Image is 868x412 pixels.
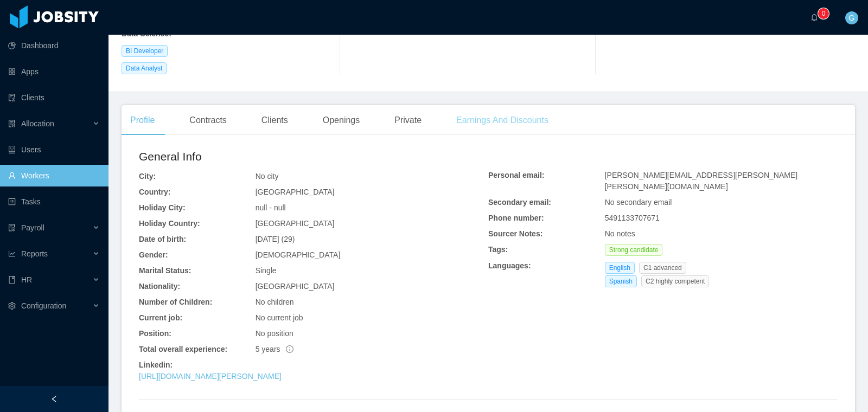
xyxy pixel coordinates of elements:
a: icon: auditClients [8,87,100,108]
span: [GEOGRAPHIC_DATA] [256,282,335,291]
a: icon: robotUsers [8,139,100,160]
b: Number of Children: [139,298,212,306]
span: BI Developer [122,45,168,57]
b: Nationality: [139,282,180,291]
a: icon: profileTasks [8,191,100,213]
span: [GEOGRAPHIC_DATA] [256,219,335,228]
i: icon: line-chart [8,250,16,257]
span: C2 highly competent [641,275,709,287]
i: icon: file-protect [8,224,16,231]
span: Allocation [21,119,54,128]
b: Holiday City: [139,203,186,212]
b: Gender: [139,250,168,259]
span: Strong candidate [605,244,663,256]
div: Clients [253,105,297,136]
span: No position [256,329,293,338]
span: [DEMOGRAPHIC_DATA] [256,250,341,259]
div: Openings [314,105,369,136]
i: icon: book [8,276,16,284]
div: Private [386,105,430,136]
h2: General Info [139,148,488,165]
span: null - null [256,203,286,212]
b: Sourcer Notes: [488,229,542,238]
i: icon: setting [8,302,16,310]
b: Languages: [488,261,531,270]
span: No current job [256,313,303,322]
b: Marital Status: [139,266,191,275]
span: C1 advanced [639,262,686,274]
span: English [605,262,635,274]
span: Spanish [605,275,637,287]
b: Phone number: [488,214,544,222]
b: Position: [139,329,171,338]
b: Total overall experience: [139,345,227,353]
span: 5491133707671 [605,214,660,222]
span: 5 years [256,345,293,353]
span: G [849,11,855,24]
span: info-circle [286,345,293,353]
span: No notes [605,229,635,238]
div: Earnings And Discounts [448,105,557,136]
a: icon: pie-chartDashboard [8,35,100,56]
b: Country: [139,188,170,196]
sup: 0 [818,8,829,19]
div: Profile [122,105,163,136]
span: [GEOGRAPHIC_DATA] [256,188,335,196]
b: Personal email: [488,171,545,179]
span: [DATE] (29) [256,235,295,243]
b: Date of birth: [139,235,186,243]
span: Reports [21,249,48,258]
b: Tags: [488,245,508,254]
span: Configuration [21,301,66,310]
span: No city [256,172,279,181]
span: HR [21,275,32,284]
span: Data Analyst [122,62,167,74]
b: Secondary email: [488,198,551,207]
a: icon: userWorkers [8,165,100,186]
span: No children [256,298,294,306]
i: icon: solution [8,120,16,127]
span: No secondary email [605,198,672,207]
b: Current job: [139,313,182,322]
i: icon: bell [810,14,818,21]
span: [PERSON_NAME][EMAIL_ADDRESS][PERSON_NAME][PERSON_NAME][DOMAIN_NAME] [605,171,798,191]
a: [URL][DOMAIN_NAME][PERSON_NAME] [139,372,282,381]
div: Contracts [181,105,235,136]
span: Single [256,266,277,275]
a: icon: appstoreApps [8,61,100,82]
span: Payroll [21,223,44,232]
b: Holiday Country: [139,219,200,228]
b: City: [139,172,156,181]
b: Linkedin: [139,360,173,369]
